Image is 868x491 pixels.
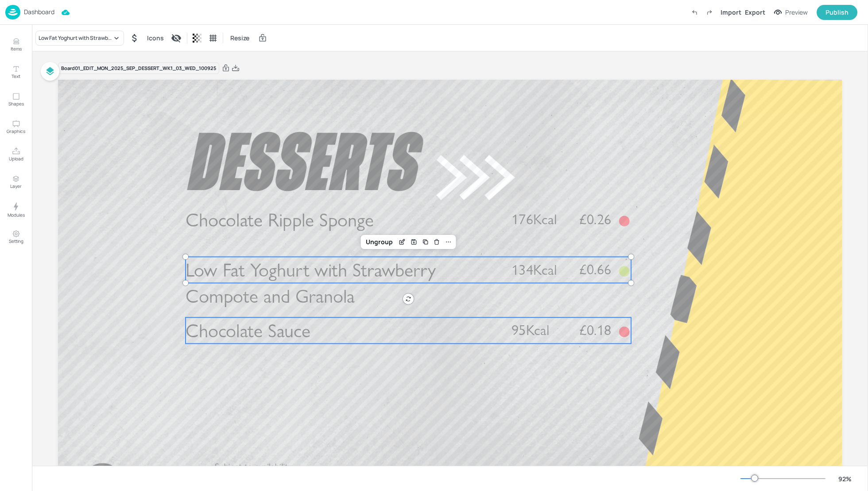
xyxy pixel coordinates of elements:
div: Hide symbol [128,31,142,45]
label: Undo (Ctrl + Z) [687,5,702,20]
button: Publish [817,5,857,20]
label: Redo (Ctrl + Y) [702,5,717,20]
span: 134Kcal [511,261,557,278]
div: Edit Item [396,236,408,248]
div: Ungroup [362,236,396,248]
div: Publish [825,8,849,17]
div: Duplicate [419,236,431,248]
div: Save Layout [408,236,419,248]
div: Low Fat Yoghurt with Strawberry Compote and Granola [39,34,112,42]
div: Display condition [169,31,183,45]
span: 176Kcal [511,211,557,228]
span: Resize [229,33,251,43]
span: 95Kcal [511,322,550,339]
div: 92 % [834,474,856,483]
div: Import [721,8,741,17]
div: Delete [431,236,442,248]
div: Preview [785,8,808,17]
div: Export [745,8,765,17]
p: Dashboard [24,9,54,15]
div: Icons [145,31,166,45]
span: Chocolate Sauce [186,319,310,342]
span: £0.66 [579,262,612,277]
span: Low Fat Yoghurt with Strawberry Compote and Granola [186,258,436,308]
button: Preview [769,6,813,19]
img: logo-86c26b7e.jpg [5,5,20,19]
span: £0.18 [579,323,612,337]
div: Board 01_EDIT_MON_2025_SEP_DESSERT_WK1_03_WED_100925 [58,62,219,74]
span: £0.26 [579,212,612,226]
span: Chocolate Ripple Sponge [186,208,374,231]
